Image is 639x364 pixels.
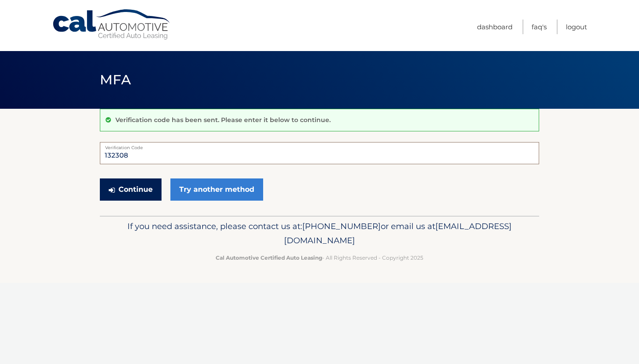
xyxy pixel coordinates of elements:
[100,71,131,88] span: MFA
[106,219,533,248] p: If you need assistance, please contact us at: or email us at
[170,178,263,201] a: Try another method
[477,20,513,34] a: Dashboard
[566,20,587,34] a: Logout
[532,20,547,34] a: FAQ's
[52,9,172,40] a: Cal Automotive
[115,116,331,124] p: Verification code has been sent. Please enter it below to continue.
[100,142,539,164] input: Verification Code
[216,254,322,261] strong: Cal Automotive Certified Auto Leasing
[100,178,162,201] button: Continue
[106,253,533,262] p: - All Rights Reserved - Copyright 2025
[100,142,539,149] label: Verification Code
[284,221,512,245] span: [EMAIL_ADDRESS][DOMAIN_NAME]
[302,221,381,231] span: [PHONE_NUMBER]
